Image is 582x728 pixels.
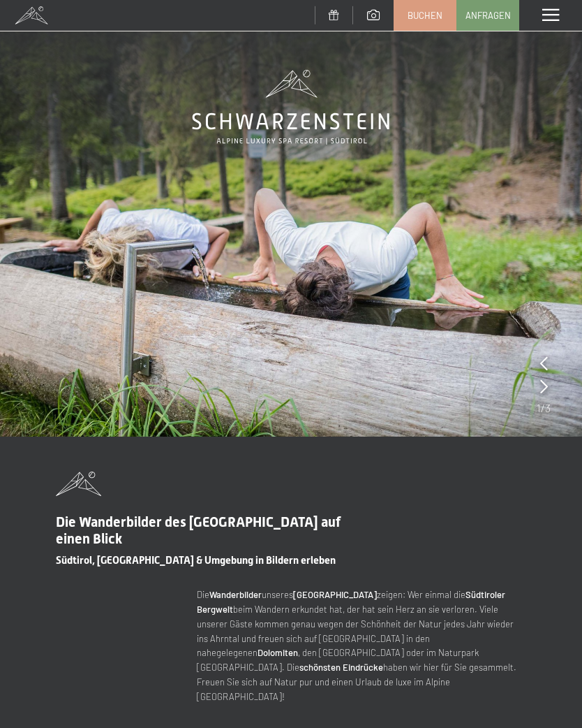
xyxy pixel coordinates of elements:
[408,9,442,22] span: Buchen
[457,1,518,30] a: Anfragen
[258,647,298,658] strong: Dolomiten
[56,514,341,547] span: Die Wanderbilder des [GEOGRAPHIC_DATA] auf einen Blick
[299,662,383,673] strong: schönsten Eindrücke
[197,589,505,615] strong: Südtiroler Bergwelt
[394,1,456,30] a: Buchen
[197,588,526,704] p: Die unseres zeigen: Wer einmal die beim Wandern erkundet hat, der hat sein Herz an sie verloren. ...
[209,589,262,600] strong: Wanderbilder
[56,554,336,567] span: Südtirol, [GEOGRAPHIC_DATA] & Umgebung in Bildern erleben
[537,400,541,416] span: 1
[545,400,551,416] span: 3
[541,400,545,416] span: /
[293,589,377,600] strong: [GEOGRAPHIC_DATA]
[465,9,511,22] span: Anfragen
